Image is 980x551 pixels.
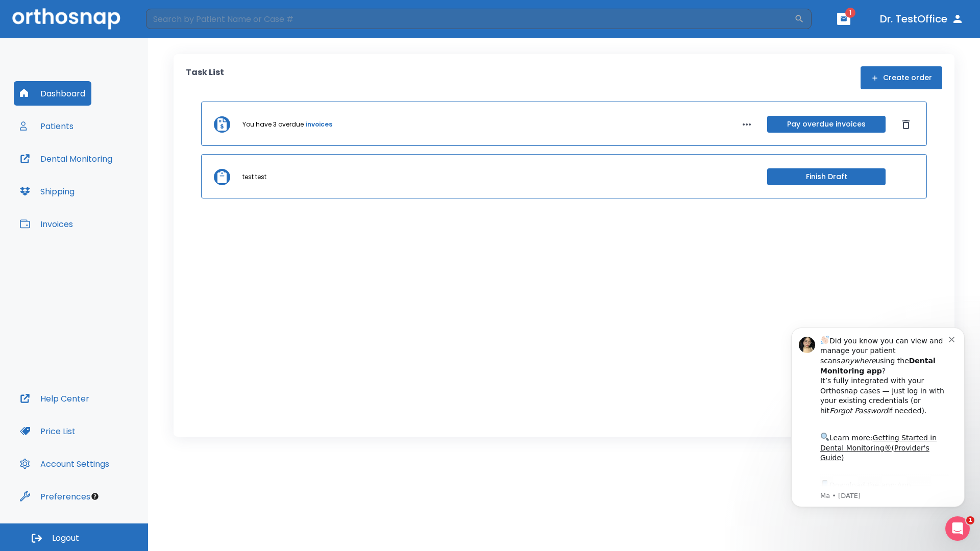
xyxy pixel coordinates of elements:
[14,419,82,443] button: Price List
[945,516,970,541] iframe: Intercom live chat
[767,116,886,133] button: Pay overdue invoices
[14,386,95,411] button: Help Center
[876,10,968,28] button: Dr. TestOffice
[14,212,79,236] button: Invoices
[12,8,120,29] img: Orthosnap
[14,484,96,509] button: Preferences
[14,114,80,138] button: Patients
[242,120,304,129] p: You have 3 overdue
[14,179,81,204] button: Shipping
[966,516,974,524] span: 1
[898,116,914,133] button: Dismiss
[14,452,115,476] button: Account Settings
[186,66,224,89] p: Task List
[52,533,79,544] span: Logout
[14,81,91,106] button: Dashboard
[242,172,266,182] p: test test
[90,492,100,501] div: Tooltip anchor
[845,8,855,18] span: 1
[146,9,794,29] input: Search by Patient Name or Case #
[861,66,942,89] button: Create order
[767,168,886,185] button: Finish Draft
[776,315,980,546] iframe: Intercom notifications message
[14,146,118,171] button: Dental Monitoring
[306,120,332,129] a: invoices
